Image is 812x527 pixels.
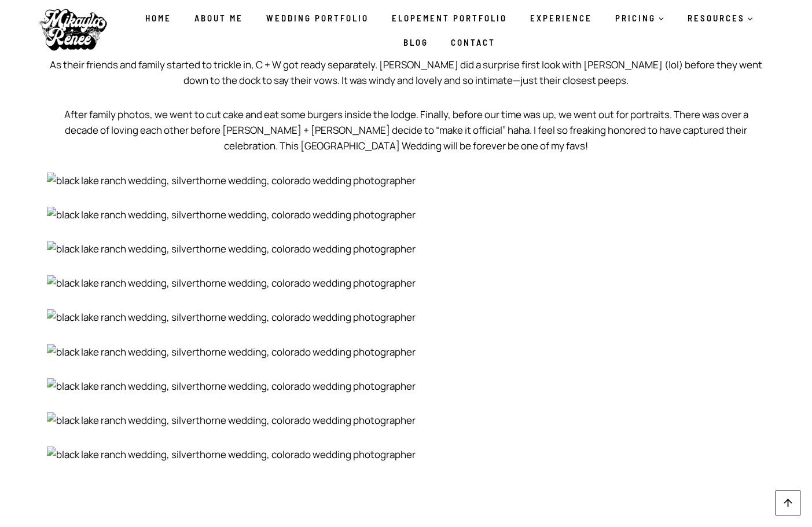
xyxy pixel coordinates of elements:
[47,57,766,88] p: As their friends and family started to trickle in, C + W got ready separately. [PERSON_NAME] did ...
[676,6,765,30] button: Child menu of RESOURCES
[183,6,255,30] a: About Me
[604,6,676,30] button: Child menu of PRICING
[47,378,766,394] img: black lake ranch wedding, silverthorne wedding, colorado wedding photographer
[519,6,604,30] a: Experience
[440,30,508,54] a: Contact
[47,344,766,360] img: black lake ranch wedding, silverthorne wedding, colorado wedding photographer
[380,6,519,30] a: Elopement Portfolio
[47,275,766,291] img: black lake ranch wedding, silverthorne wedding, colorado wedding photographer
[47,207,766,222] img: black lake ranch wedding, silverthorne wedding, colorado wedding photographer
[47,107,766,154] p: After family photos, we went to cut cake and eat some burgers inside the lodge. Finally, before o...
[47,412,766,428] img: black lake ranch wedding, silverthorne wedding, colorado wedding photographer
[47,309,766,325] img: black lake ranch wedding, silverthorne wedding, colorado wedding photographer
[116,6,782,54] nav: Primary Navigation
[47,241,766,257] img: black lake ranch wedding, silverthorne wedding, colorado wedding photographer
[776,491,800,515] a: Scroll to top
[47,173,766,188] img: black lake ranch wedding, silverthorne wedding, colorado wedding photographer
[47,447,766,462] img: black lake ranch wedding, silverthorne wedding, colorado wedding photographer
[392,30,440,54] a: Blog
[255,6,380,30] a: Wedding Portfolio
[134,6,183,30] a: Home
